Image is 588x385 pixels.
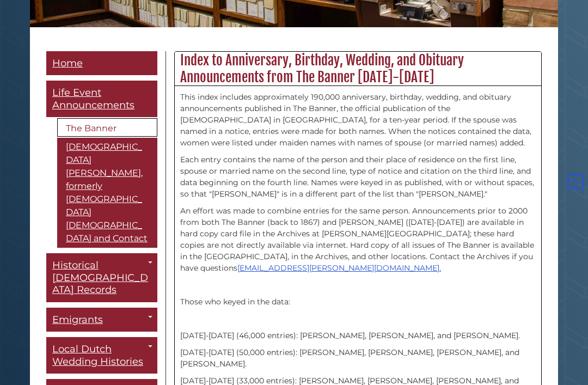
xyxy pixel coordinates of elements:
a: [DEMOGRAPHIC_DATA][PERSON_NAME], formerly [DEMOGRAPHIC_DATA] [DEMOGRAPHIC_DATA] and Contact [57,138,157,248]
a: Home [46,51,157,76]
h2: Index to Anniversary, Birthday, Wedding, and Obituary Announcements from The Banner [DATE]-[DATE] [175,52,541,86]
span: Historical [DEMOGRAPHIC_DATA] Records [52,259,148,296]
span: Home [52,57,83,69]
a: The Banner [57,118,157,137]
span: Local Dutch Wedding Histories [52,343,143,368]
a: Life Event Announcements [46,81,157,117]
a: Emigrants [46,308,157,332]
a: Local Dutch Wedding Histories [46,337,157,374]
a: Back to Top [565,177,585,187]
p: Each entry contains the name of the person and their place of residence on the first line, spouse... [180,154,536,200]
p: Those who keyed in the data: [180,296,536,308]
p: This index includes approximately 190,000 anniversary, birthday, wedding, and obituary announceme... [180,91,536,149]
a: [EMAIL_ADDRESS][PERSON_NAME][DOMAIN_NAME]. [237,263,441,273]
span: Life Event Announcements [52,87,134,111]
a: Historical [DEMOGRAPHIC_DATA] Records [46,253,157,302]
p: [DATE]-[DATE] (50,000 entries): [PERSON_NAME], [PERSON_NAME], [PERSON_NAME], and [PERSON_NAME]. [180,347,536,370]
p: [DATE]-[DATE] (46,000 entries): [PERSON_NAME], [PERSON_NAME], and [PERSON_NAME]. [180,330,536,341]
span: Emigrants [52,314,103,326]
p: An effort was made to combine entries for the same person. Announcements prior to 2000 from both ... [180,205,536,274]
